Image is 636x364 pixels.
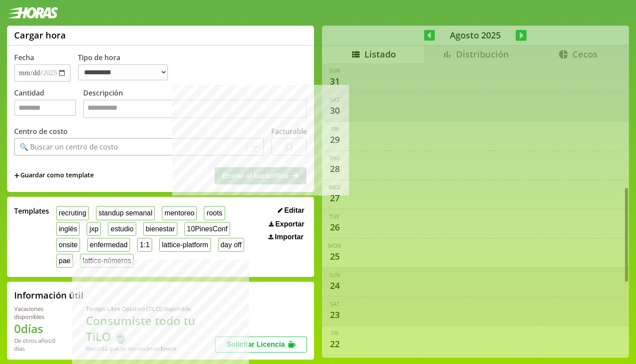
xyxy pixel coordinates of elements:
[162,206,197,220] button: mentoreo
[184,222,230,236] button: 10PinesConf
[96,206,155,220] button: standup semanal
[56,222,80,236] button: inglés
[14,171,19,180] span: +
[56,206,89,220] button: recruting
[14,206,49,216] span: Templates
[218,238,244,252] button: day off
[14,337,65,353] div: De otros años: 0 días
[159,238,211,252] button: lattice-platform
[14,126,68,136] label: Centro de costo
[284,207,304,215] span: Editar
[275,206,307,215] button: Editar
[266,220,307,229] button: Exportar
[80,254,134,268] button: lattice-números
[275,233,303,241] span: Importar
[226,341,285,348] span: Solicitar Licencia
[83,100,307,118] textarea: Descripción
[275,220,304,228] span: Exportar
[137,238,152,252] button: 1:1
[14,171,94,180] span: +Guardar como template
[14,289,84,301] h2: Información útil
[7,7,58,19] img: logotipo
[14,88,83,120] label: Cantidad
[86,345,215,353] div: Recordá que se renuevan en
[86,313,215,345] h1: Consumiste todo tu TiLO 🍵
[143,222,177,236] button: bienestar
[215,337,307,353] button: Solicitar Licencia
[56,254,73,268] button: pae
[14,53,34,62] label: Fecha
[161,345,176,353] b: Enero
[56,238,80,252] button: onsite
[78,53,175,82] label: Tipo de hora
[14,100,76,116] input: Cantidad
[204,206,225,220] button: roots
[14,29,66,41] h1: Cargar hora
[83,88,307,120] label: Descripción
[87,222,101,236] button: jxp
[86,305,215,313] div: Tiempo Libre Optativo (TiLO) disponible
[108,222,136,236] button: estudio
[271,126,307,136] label: Facturable
[19,142,118,152] div: 🔍 Buscar un centro de costo
[14,305,65,321] div: Vacaciones disponibles
[78,64,168,80] select: Tipo de hora
[87,238,130,252] button: enfermedad
[14,321,65,337] h1: 0 días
